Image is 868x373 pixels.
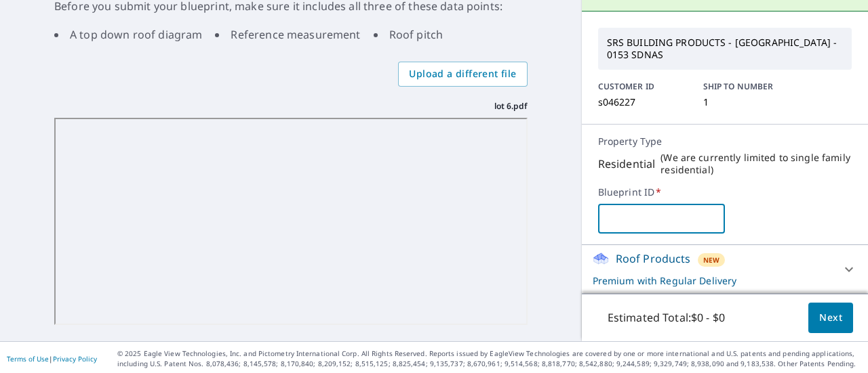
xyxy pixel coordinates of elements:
label: Blueprint ID [598,186,852,198]
label: Upload a different file [398,62,527,87]
p: s046227 [598,97,687,108]
span: New [703,255,720,265]
div: Roof ProductsNewPremium with Regular Delivery [593,250,857,288]
iframe: lot 6.pdf [54,118,528,325]
li: Reference measurement [215,26,360,43]
a: Terms of Use [7,354,49,364]
p: CUSTOMER ID [598,81,687,93]
p: ( We are currently limited to single family residential ) [660,152,852,176]
p: 1 [703,97,792,108]
span: Upload a different file [409,66,516,83]
li: A top down roof diagram [54,26,202,43]
button: Next [808,303,853,333]
p: Property Type [598,135,852,148]
span: Next [819,309,842,326]
p: Roof Products [616,250,691,267]
p: | [7,355,97,363]
li: Roof pitch [374,26,443,43]
p: SHIP TO NUMBER [703,81,792,93]
p: Premium with Regular Delivery [593,273,833,288]
a: Privacy Policy [53,354,97,364]
p: © 2025 Eagle View Technologies, Inc. and Pictometry International Corp. All Rights Reserved. Repo... [117,349,861,369]
p: Residential [598,156,656,172]
p: lot 6.pdf [494,100,528,112]
p: Estimated Total: $0 - $0 [597,303,736,332]
p: SRS BUILDING PRODUCTS - [GEOGRAPHIC_DATA] - 0153 SDNAS [601,31,848,66]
